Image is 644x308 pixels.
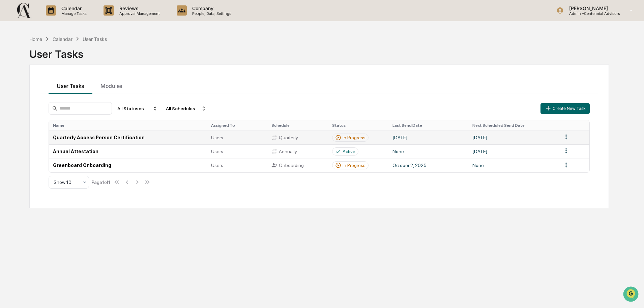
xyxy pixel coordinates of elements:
img: 1746055101610-c473b297-6a78-478c-a979-82029cc54cd1 [7,52,19,64]
span: Data Lookup [13,133,42,140]
div: 🔎 [7,134,12,139]
div: Start new chat [30,52,111,58]
div: We're available if you need us! [30,58,93,64]
th: Assigned To [207,120,267,131]
div: 🖐️ [7,121,12,126]
p: Approval Management [114,11,163,16]
iframe: Open customer support [622,286,641,304]
a: 🖐️Preclearance [4,117,46,129]
th: Name [49,120,207,131]
td: [DATE] [468,131,558,144]
span: Users [211,149,223,154]
div: Annually [271,148,324,155]
div: Calendar [53,36,72,42]
div: User Tasks [29,43,609,60]
td: October 2, 2025 [388,159,468,172]
td: [DATE] [468,144,558,158]
div: Active [343,149,355,154]
div: User Tasks [83,36,107,42]
a: Powered byPylon [48,149,82,155]
p: Calendar [56,5,90,11]
img: logo [16,2,32,19]
th: Next Scheduled Send Date [468,120,558,131]
div: All Statuses [115,103,160,114]
th: Status [328,120,388,131]
p: Reviews [114,5,163,11]
div: In Progress [343,135,365,140]
th: Schedule [267,120,328,131]
span: Users [211,163,223,168]
span: 10:22 AM [22,92,41,97]
button: Start new chat [115,54,123,62]
a: 🔎Data Lookup [4,130,45,142]
td: Annual Attestation [49,144,207,158]
div: All Schedules [163,103,209,114]
td: [DATE] [388,131,468,144]
div: Quarterly [271,135,324,141]
div: In Progress [343,163,365,168]
span: Pylon [67,149,82,155]
a: 🗄️Attestations [46,117,86,129]
button: User Tasks [49,76,92,94]
span: Users [211,135,223,140]
td: Quarterly Access Person Certification [49,131,207,144]
p: Manage Tasks [56,11,90,16]
td: None [468,159,558,172]
p: Admin • Centennial Advisors [564,11,620,16]
p: Company [187,5,235,11]
div: Onboarding [271,162,324,168]
p: [PERSON_NAME] [564,5,620,11]
th: Last Send Date [388,120,468,131]
button: Create New Task [540,103,590,114]
span: Preclearance [13,120,43,127]
button: See all [105,74,123,82]
td: Greenboard Onboarding [49,159,207,172]
p: How can we help? [7,14,123,25]
img: 8933085812038_c878075ebb4cc5468115_72.jpg [14,52,26,64]
div: 🗄️ [49,121,54,126]
td: None [388,144,468,158]
p: People, Data, Settings [187,11,235,16]
div: Past conversations [7,75,45,80]
div: Page 1 of 1 [92,180,110,185]
button: Modules [92,76,130,94]
div: Home [29,36,42,42]
span: Attestations [56,120,84,127]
